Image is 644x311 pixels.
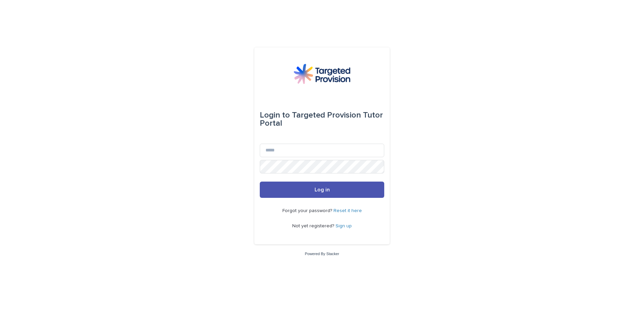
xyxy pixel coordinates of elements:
span: Log in [315,187,330,192]
span: Not yet registered? [292,224,336,228]
span: Forgot your password? [282,208,333,213]
a: Powered By Stacker [305,252,339,256]
a: Sign up [336,224,352,228]
div: Targeted Provision Tutor Portal [260,106,384,133]
img: M5nRWzHhSzIhMunXDL62 [294,64,350,84]
button: Log in [260,182,384,198]
span: Login to [260,111,290,119]
a: Reset it here [333,208,362,213]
